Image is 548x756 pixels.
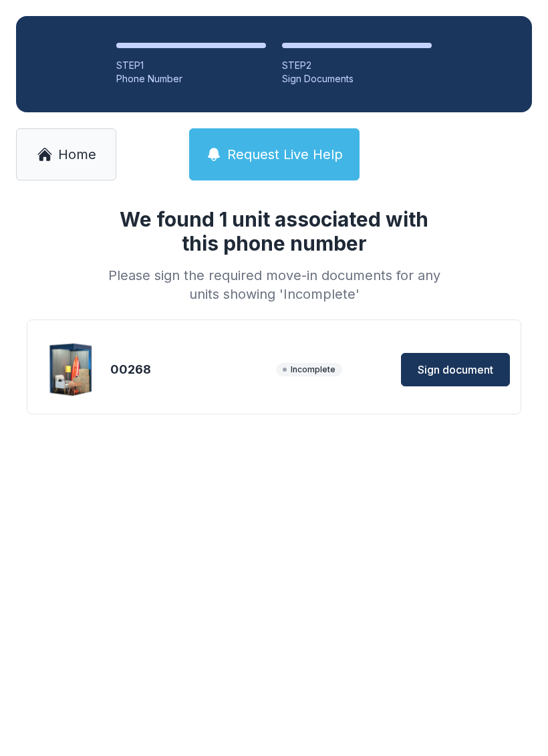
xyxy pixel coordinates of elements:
div: STEP 2 [282,59,432,72]
span: Sign document [418,362,493,378]
span: Home [58,145,96,164]
span: Request Live Help [227,145,343,164]
div: Phone Number [116,72,266,86]
div: STEP 1 [116,59,266,72]
div: Sign Documents [282,72,432,86]
div: Please sign the required move-in documents for any units showing 'Incomplete' [103,266,445,303]
div: 00268 [110,360,271,379]
h1: We found 1 unit associated with this phone number [103,207,445,255]
span: Incomplete [276,363,342,376]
